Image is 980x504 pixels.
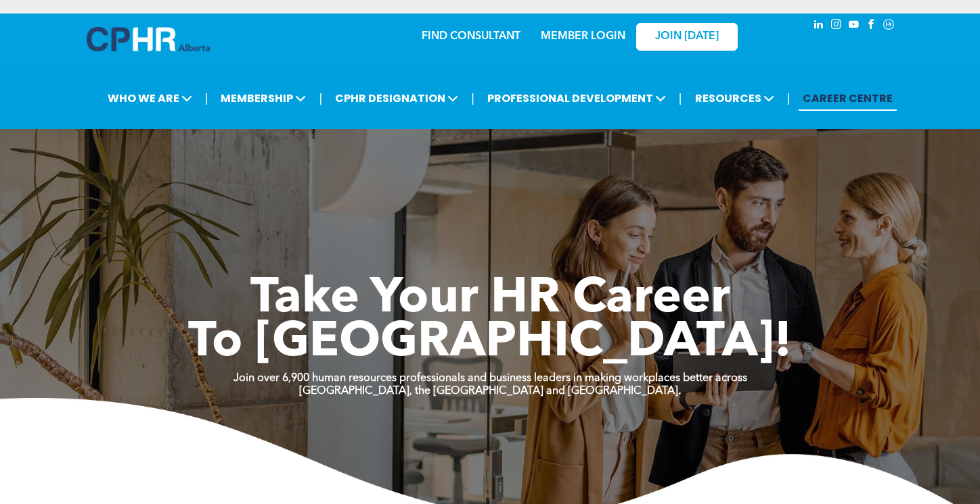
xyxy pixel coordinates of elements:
a: CAREER CENTRE [799,86,897,111]
li: | [471,84,474,112]
li: | [679,84,682,112]
span: To [GEOGRAPHIC_DATA]! [188,319,792,368]
a: youtube [846,17,861,35]
a: instagram [828,17,843,35]
span: JOIN [DATE] [655,30,719,43]
a: JOIN [DATE] [636,23,738,51]
li: | [787,84,790,112]
span: Take Your HR Career [250,275,730,324]
span: PROFESSIONAL DEVELOPMENT [483,86,670,111]
strong: [GEOGRAPHIC_DATA], the [GEOGRAPHIC_DATA] and [GEOGRAPHIC_DATA]. [299,386,681,397]
strong: Join over 6,900 human resources professionals and business leaders in making workplaces better ac... [233,373,747,384]
a: FIND CONSULTANT [422,31,520,42]
span: WHO WE ARE [104,86,196,111]
a: facebook [864,17,878,35]
a: MEMBER LOGIN [541,31,625,42]
a: Social network [881,17,896,35]
span: MEMBERSHIP [217,86,310,111]
span: CPHR DESIGNATION [331,86,462,111]
img: A blue and white logo for cp alberta [87,27,210,51]
span: RESOURCES [691,86,778,111]
li: | [319,84,322,112]
a: linkedin [811,17,826,35]
li: | [205,84,208,112]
